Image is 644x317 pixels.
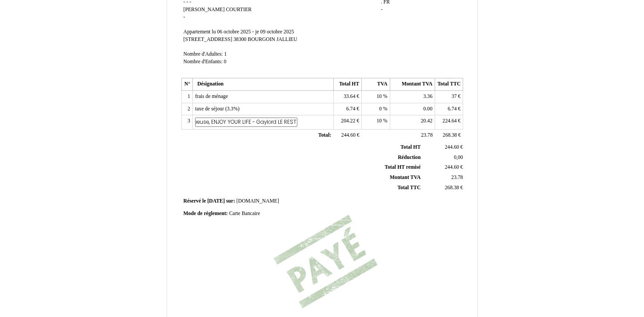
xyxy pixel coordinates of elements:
td: 1 [181,91,192,103]
span: [STREET_ADDRESS] [184,37,232,42]
span: taxe de séjour (3.3%) [195,106,240,112]
span: 23.78 [451,175,463,180]
span: COURTIER [226,7,252,12]
span: 244.60 [445,144,459,150]
span: Nombre d'Enfants: [184,59,223,65]
th: N° [181,78,192,91]
span: [PERSON_NAME] [184,7,225,12]
td: % [362,103,390,115]
span: [DATE] [207,198,224,204]
th: Total TTC [435,78,463,91]
span: Réservé le [184,198,206,204]
span: 3.36 [424,93,432,99]
span: 37 [452,93,457,99]
span: Montant TVA [390,175,420,180]
span: sur: [226,198,235,204]
span: Total: [318,132,331,138]
span: 0 [224,59,227,65]
span: 244.60 [445,164,459,170]
td: € [333,91,361,103]
span: Total TTC [397,185,420,191]
th: Montant TVA [390,78,435,91]
td: € [333,103,361,115]
span: 20.42 [421,118,432,124]
td: € [422,142,464,152]
span: lu 06 octobre 2025 - je 09 octobre 2025 [212,29,294,35]
span: Mode de règlement: [184,211,228,216]
span: 6.74 [448,106,456,112]
td: € [435,115,463,130]
span: - [184,14,185,20]
span: 10 [376,93,382,99]
td: € [422,183,464,193]
span: 23.78 [421,132,432,138]
th: Désignation [192,78,333,91]
span: 1 [224,51,227,57]
td: € [333,130,361,142]
span: Appartement [184,29,211,35]
span: Total HT [400,144,420,150]
span: [DOMAIN_NAME] [236,198,279,204]
span: 268.38 [443,132,457,138]
span: 244.60 [341,132,356,138]
td: € [435,130,463,142]
td: € [435,91,463,103]
td: € [333,115,361,130]
td: % [362,91,390,103]
td: € [422,163,464,173]
span: 0,00 [454,154,463,160]
span: Carte Bancaire [229,211,260,216]
span: 10 [376,118,382,124]
th: TVA [362,78,390,91]
span: 0.00 [424,106,432,112]
span: 0 [379,106,382,112]
span: Total HT remisé [384,164,420,170]
td: % [362,115,390,130]
span: 204.22 [341,118,355,124]
span: 33.64 [344,93,355,99]
span: 6.74 [346,106,355,112]
span: 38300 [233,37,246,42]
td: 2 [181,103,192,115]
span: frais de ménage [195,93,228,99]
span: - [381,7,383,12]
span: Nombre d'Adultes: [184,51,223,57]
th: Total HT [333,78,361,91]
span: BOURGOIN JALLIEU [248,37,297,42]
span: 268.38 [445,185,459,191]
td: 3 [181,115,192,130]
span: 224.64 [443,118,457,124]
span: Réduction [398,154,420,160]
td: € [435,103,463,115]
